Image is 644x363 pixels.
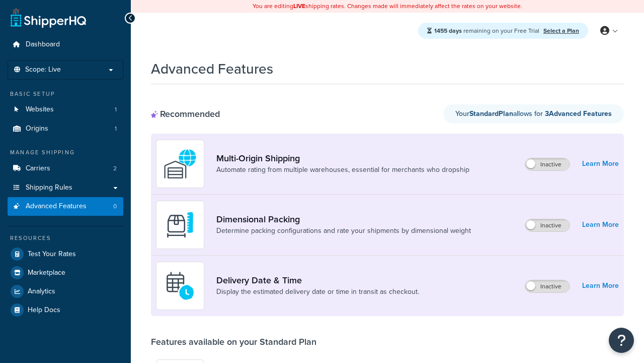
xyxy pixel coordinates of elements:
strong: 1455 days [434,26,462,35]
span: Scope: Live [25,66,61,74]
a: Help Docs [8,301,123,319]
span: Dashboard [26,40,60,49]
span: Help Docs [28,306,60,315]
img: gfkeb5ejjkALwAAAABJRU5ErkJggg== [163,268,198,304]
div: Basic Setup [8,90,123,98]
li: Origins [8,119,123,138]
a: Learn More [582,218,619,232]
a: Delivery Date & Time [216,275,419,286]
a: Select a Plan [543,26,579,35]
span: Analytics [28,287,55,296]
a: Dashboard [8,35,123,54]
strong: Standard Plan [469,108,513,119]
span: Websites [26,105,54,114]
a: Multi-Origin Shipping [216,153,469,164]
img: WatD5o0RtDAAAAAElFTkSuQmCC [163,146,198,181]
a: Test Your Rates [8,245,123,263]
div: Resources [8,234,123,243]
span: 1 [115,125,117,133]
a: Automate rating from multiple warehouses, essential for merchants who dropship [216,165,469,175]
b: LIVE [293,2,305,11]
a: Display the estimated delivery date or time in transit as checkout. [216,287,419,297]
span: 1 [115,105,117,114]
button: Open Resource Center [609,328,634,353]
label: Inactive [525,219,570,231]
a: Shipping Rules [8,178,123,197]
a: Learn More [582,279,619,293]
label: Inactive [525,280,570,292]
span: remaining on your Free Trial [434,26,541,35]
span: 0 [113,202,117,211]
div: Manage Shipping [8,148,123,157]
label: Inactive [525,158,570,170]
span: Test Your Rates [28,250,76,259]
span: Carriers [26,164,50,173]
a: Origins1 [8,119,123,138]
li: Carriers [8,159,123,178]
strong: 3 Advanced Feature s [545,108,612,119]
a: Carriers2 [8,159,123,178]
span: Origins [26,125,48,133]
li: Websites [8,100,123,119]
a: Advanced Features0 [8,197,123,216]
span: Advanced Features [26,202,87,211]
a: Marketplace [8,264,123,282]
a: Dimensional Packing [216,214,471,225]
a: Determine packing configurations and rate your shipments by dimensional weight [216,226,471,236]
span: Marketplace [28,269,65,277]
span: Your allows for [455,108,545,119]
div: Recommended [151,108,220,119]
li: Advanced Features [8,197,123,216]
span: 2 [113,164,117,173]
a: Learn More [582,157,619,171]
h1: Advanced Features [151,59,273,79]
img: DTVBYsAAAAAASUVORK5CYII= [163,207,198,243]
div: Features available on your Standard Plan [151,336,316,347]
span: Shipping Rules [26,184,72,192]
a: Analytics [8,282,123,300]
a: Websites1 [8,100,123,119]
